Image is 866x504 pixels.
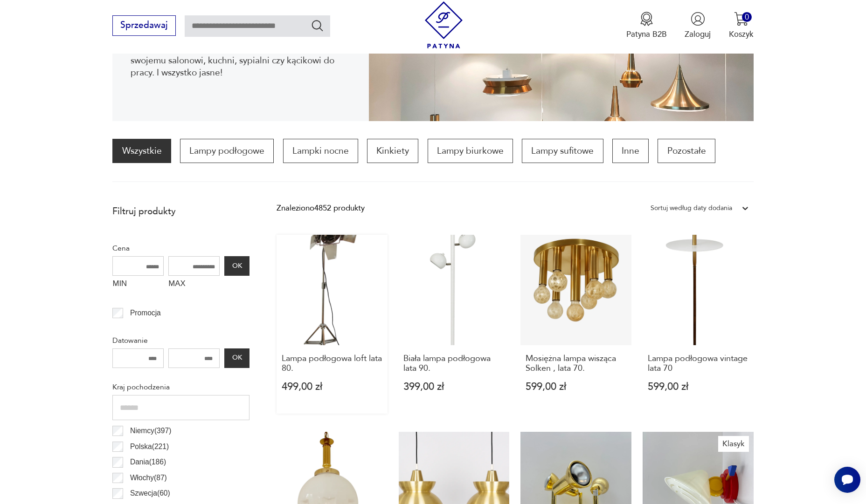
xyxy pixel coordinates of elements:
img: Ikonka użytkownika [691,12,705,26]
p: 599,00 zł [648,382,748,392]
a: Lampki nocne [283,139,358,163]
button: OK [224,256,249,276]
a: Ikona medaluPatyna B2B [626,12,667,40]
img: Ikona koszyka [734,12,748,26]
img: Ikona medalu [639,12,654,26]
button: Zaloguj [685,12,711,40]
p: 499,00 zł [282,382,382,392]
a: Lampy biurkowe [428,139,513,163]
a: Lampa podłogowa vintage lata 70Lampa podłogowa vintage lata 70599,00 zł [643,235,754,414]
button: Sprzedawaj [112,15,175,36]
p: Datowanie [112,334,249,347]
h3: Biała lampa podłogowa lata 90. [403,354,504,373]
img: Patyna - sklep z meblami i dekoracjami vintage [420,1,467,48]
p: 599,00 zł [526,382,626,392]
p: Promocja [130,307,161,319]
p: Niemcy ( 397 ) [130,425,171,437]
p: Cena [112,242,249,254]
iframe: Smartsupp widget button [834,467,860,493]
a: Lampy podłogowe [180,139,274,163]
a: Mosiężna lampa wisząca Solken , lata 70.Mosiężna lampa wisząca Solken , lata 70.599,00 zł [520,235,631,414]
p: Filtruj produkty [112,205,249,218]
p: 399,00 zł [403,382,504,392]
button: 0Koszyk [729,12,754,40]
p: Koszyk [729,29,754,40]
a: Inne [612,139,649,163]
a: Sprzedawaj [112,22,175,30]
h3: Mosiężna lampa wisząca Solken , lata 70. [526,354,626,373]
p: Szwecja ( 60 ) [130,487,170,499]
p: Zaloguj [685,29,711,40]
a: Biała lampa podłogowa lata 90.Biała lampa podłogowa lata 90.399,00 zł [399,235,510,414]
label: MAX [168,276,220,293]
p: Włochy ( 87 ) [130,472,167,484]
a: Wszystkie [112,139,171,163]
a: Kinkiety [367,139,418,163]
button: OK [224,348,249,368]
a: Pozostałe [658,139,715,163]
div: 0 [742,12,752,22]
label: MIN [112,276,164,293]
p: Kraj pochodzenia [112,381,249,393]
button: Szukaj [311,19,324,32]
div: Znaleziono 4852 produkty [277,202,365,214]
h3: Lampa podłogowa vintage lata 70 [648,354,748,373]
div: Sortuj według daty dodania [651,202,732,214]
a: Lampa podłogowa loft lata 80.Lampa podłogowa loft lata 80.499,00 zł [277,235,388,414]
p: Dania ( 186 ) [130,456,166,468]
button: Patyna B2B [626,12,667,40]
h3: Lampa podłogowa loft lata 80. [282,354,382,373]
p: Patyna B2B [626,29,667,40]
p: Polska ( 221 ) [130,441,169,453]
a: Lampy sufitowe [522,139,603,163]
